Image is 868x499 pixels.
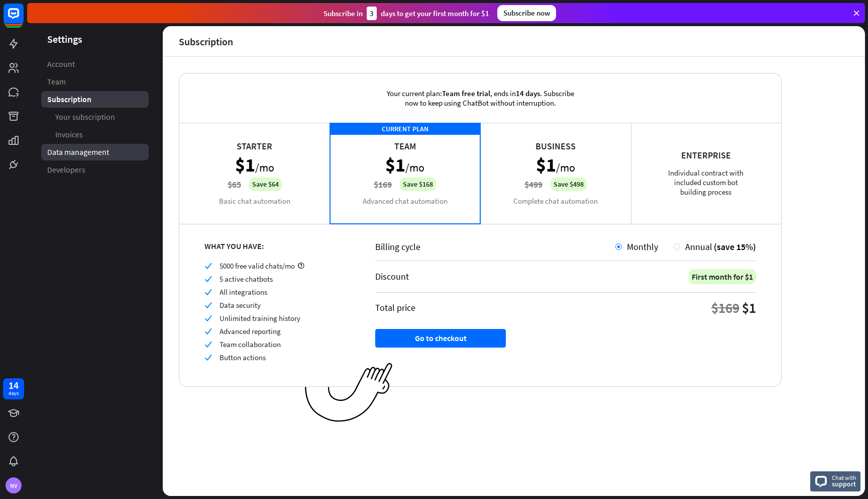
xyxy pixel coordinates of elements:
[220,300,261,310] span: Data security
[372,73,588,123] div: Your current plan: , ends in . Subscribe now to keep using ChatBot without interruption.
[179,36,233,47] div: Subscription
[204,354,212,361] i: check
[375,329,506,348] button: Go to checkout
[55,129,83,140] span: Invoices
[3,378,24,399] a: 14 days
[204,327,212,335] i: check
[305,363,393,423] img: ec979a0a656117aaf919.png
[41,73,149,90] a: Team
[47,147,109,157] span: Data management
[41,161,149,178] a: Developers
[220,261,295,271] span: 5000 free valid chats/mo
[220,340,281,349] span: Team collaboration
[204,341,212,348] i: check
[204,288,212,296] i: check
[220,287,267,297] span: All integrations
[714,241,756,253] span: (save 15%)
[323,7,489,20] div: Subscribe in days to get your first month for $1
[742,299,756,317] div: $1
[41,109,149,125] a: Your subscription
[689,269,756,284] div: First month for $1
[375,302,415,313] div: Total price
[9,381,19,390] div: 14
[27,32,163,46] header: Settings
[497,5,556,21] div: Subscribe now
[627,241,658,253] span: Monthly
[204,241,350,251] div: WHAT YOU HAVE:
[204,314,212,322] i: check
[375,241,615,253] div: Billing cycle
[367,7,377,20] div: 3
[832,473,856,482] span: Chat with
[442,89,490,98] span: Team free trial
[41,144,149,160] a: Data management
[516,89,540,98] span: 14 days
[8,4,38,34] button: Open LiveChat chat widget
[9,390,19,397] div: days
[41,56,149,72] a: Account
[204,262,212,270] i: check
[204,301,212,309] i: check
[55,112,115,122] span: Your subscription
[47,76,66,87] span: Team
[711,299,739,317] div: $169
[47,59,75,69] span: Account
[832,479,856,488] span: support
[204,275,212,283] i: check
[41,126,149,143] a: Invoices
[220,326,281,336] span: Advanced reporting
[220,274,273,284] span: 5 active chatbots
[6,477,22,493] div: NV
[47,164,85,175] span: Developers
[47,94,91,105] span: Subscription
[220,353,266,362] span: Button actions
[685,241,712,253] span: Annual
[220,313,300,323] span: Unlimited training history
[375,271,409,282] div: Discount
